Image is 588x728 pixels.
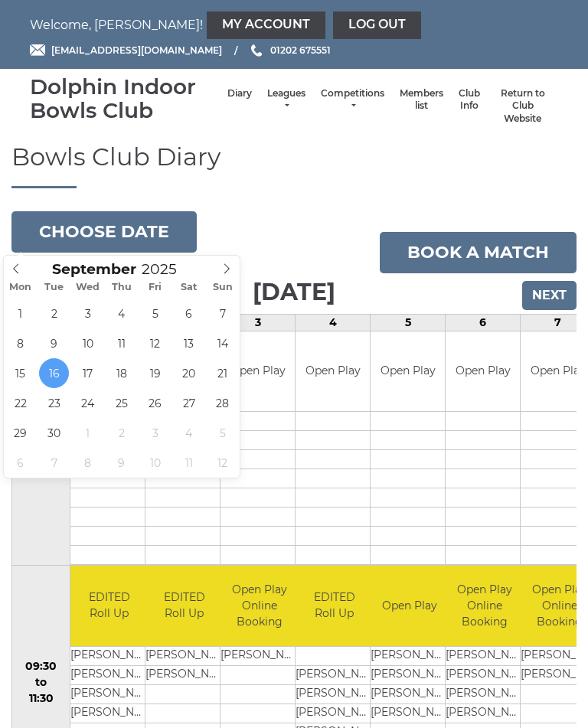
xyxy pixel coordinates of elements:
[371,704,448,723] td: [PERSON_NAME]
[70,566,148,646] td: EDITED Roll Up
[106,299,136,328] span: September 4, 2025
[249,43,331,57] a: Phone us 01202 675551
[4,282,38,292] span: Mon
[371,684,448,704] td: [PERSON_NAME]
[71,282,105,292] span: Wed
[446,704,523,723] td: [PERSON_NAME]
[70,665,148,684] td: [PERSON_NAME]
[207,299,237,328] span: September 7, 2025
[207,448,237,478] span: October 12, 2025
[39,388,69,418] span: September 23, 2025
[207,328,237,358] span: September 14, 2025
[145,566,223,646] td: EDITED Roll Up
[220,646,298,665] td: [PERSON_NAME]
[106,328,136,358] span: September 11, 2025
[267,87,305,113] a: Leagues
[5,299,35,328] span: September 1, 2025
[296,704,373,723] td: [PERSON_NAME]
[206,282,240,292] span: Sun
[174,448,204,478] span: October 11, 2025
[73,358,103,388] span: September 17, 2025
[380,232,577,273] a: Book a match
[522,281,577,310] input: Next
[73,418,103,448] span: October 1, 2025
[136,260,196,278] input: Scroll to increment
[296,314,371,331] td: 4
[207,11,325,39] a: My Account
[140,299,170,328] span: September 5, 2025
[220,314,296,331] td: 3
[371,665,448,684] td: [PERSON_NAME]
[495,87,550,126] a: Return to Club Website
[70,646,148,665] td: [PERSON_NAME]
[371,331,445,412] td: Open Play
[73,448,103,478] span: October 8, 2025
[73,388,103,418] span: September 24, 2025
[145,665,223,684] td: [PERSON_NAME]
[296,331,370,412] td: Open Play
[73,328,103,358] span: September 10, 2025
[371,646,448,665] td: [PERSON_NAME]
[5,448,35,478] span: October 6, 2025
[11,143,577,188] h1: Bowls Club Diary
[30,43,222,57] a: Email [EMAIL_ADDRESS][DOMAIN_NAME]
[5,388,35,418] span: September 22, 2025
[105,282,139,292] span: Thu
[174,418,204,448] span: October 4, 2025
[39,448,69,478] span: October 7, 2025
[207,358,237,388] span: September 21, 2025
[5,358,35,388] span: September 15, 2025
[446,331,520,412] td: Open Play
[296,566,373,646] td: EDITED Roll Up
[39,358,69,388] span: September 16, 2025
[39,328,69,358] span: September 9, 2025
[140,388,170,418] span: September 26, 2025
[5,328,35,358] span: September 8, 2025
[73,299,103,328] span: September 3, 2025
[30,75,220,122] div: Dolphin Indoor Bowls Club
[270,44,331,56] span: 01202 675551
[145,646,223,665] td: [PERSON_NAME]
[174,328,204,358] span: September 13, 2025
[446,665,523,684] td: [PERSON_NAME]
[227,87,252,100] a: Diary
[106,448,136,478] span: October 9, 2025
[38,282,71,292] span: Tue
[5,418,35,448] span: September 29, 2025
[296,665,373,684] td: [PERSON_NAME]
[11,211,197,253] button: Choose date
[52,263,136,277] span: Scroll to increment
[446,566,523,646] td: Open Play Online Booking
[333,11,421,39] a: Log out
[207,418,237,448] span: October 5, 2025
[174,358,204,388] span: September 20, 2025
[30,44,45,56] img: Email
[371,566,448,646] td: Open Play
[207,388,237,418] span: September 28, 2025
[174,388,204,418] span: September 27, 2025
[371,314,446,331] td: 5
[446,314,521,331] td: 6
[174,299,204,328] span: September 6, 2025
[459,87,480,113] a: Club Info
[106,358,136,388] span: September 18, 2025
[140,448,170,478] span: October 10, 2025
[39,418,69,448] span: September 30, 2025
[220,566,298,646] td: Open Play Online Booking
[140,418,170,448] span: October 3, 2025
[51,44,222,56] span: [EMAIL_ADDRESS][DOMAIN_NAME]
[446,646,523,665] td: [PERSON_NAME]
[251,44,262,57] img: Phone us
[139,282,172,292] span: Fri
[172,282,206,292] span: Sat
[39,299,69,328] span: September 2, 2025
[30,11,558,39] nav: Welcome, [PERSON_NAME]!
[106,418,136,448] span: October 2, 2025
[400,87,443,113] a: Members list
[140,358,170,388] span: September 19, 2025
[220,331,295,412] td: Open Play
[70,684,148,704] td: [PERSON_NAME]
[140,328,170,358] span: September 12, 2025
[70,704,148,723] td: [PERSON_NAME]
[321,87,384,113] a: Competitions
